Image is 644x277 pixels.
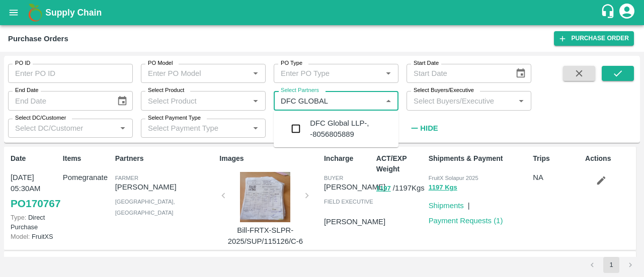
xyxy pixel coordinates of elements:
button: 1197 Kgs [429,182,457,194]
div: | [464,196,470,211]
label: PO ID [15,59,30,67]
b: Supply Chain [45,8,102,18]
p: ACT/EXP Weight [376,153,425,174]
input: Enter PO Type [277,67,379,80]
div: Purchase Orders [8,32,68,45]
button: 1197 [376,183,391,195]
strong: Hide [420,124,438,132]
input: Enter PO Model [144,67,246,80]
button: page 1 [603,257,619,273]
p: Partners [115,153,216,164]
input: Enter PO ID [8,64,133,83]
a: Shipments [429,202,464,210]
button: Choose date [511,64,530,83]
span: Model: [11,233,30,240]
p: Incharge [324,153,372,164]
button: Open [515,95,528,108]
p: [DATE] 05:30AM [11,172,59,195]
span: [GEOGRAPHIC_DATA] , [GEOGRAPHIC_DATA] [115,199,175,216]
p: Pomegranate [63,172,111,183]
label: Start Date [414,59,439,67]
p: Actions [585,153,633,164]
p: [PERSON_NAME] [324,181,385,193]
div: customer-support [600,4,618,22]
label: PO Type [281,59,302,67]
div: account of current user [618,2,636,23]
a: PO170767 [11,195,60,213]
button: Open [249,122,262,135]
div: DFC Global LLP-, -8056805889 [310,118,390,140]
a: Payment Requests (1) [429,217,503,225]
input: Select Partners [277,94,379,107]
p: / 1197 Kgs [376,182,425,194]
button: Choose date [113,91,132,111]
input: Select Product [144,94,246,107]
button: Hide [407,120,441,137]
input: Select Buyers/Executive [410,94,512,107]
p: Items [63,153,111,164]
p: Shipments & Payment [429,153,529,164]
p: Date [11,153,59,164]
p: [PERSON_NAME] [115,181,216,193]
nav: pagination navigation [583,257,640,273]
p: Direct Purchase [11,213,59,232]
p: NA [533,172,581,183]
button: Open [249,67,262,80]
button: Close [382,95,395,108]
p: Images [219,153,320,164]
label: Select Buyers/Executive [414,86,474,95]
label: Select Partners [281,86,319,95]
label: End Date [15,86,38,95]
p: FruitXS [11,232,59,241]
input: Select Payment Type [144,122,233,135]
label: Select Product [148,86,184,95]
button: Open [249,95,262,108]
p: Trips [533,153,581,164]
img: logo [25,3,45,23]
input: Start Date [407,64,507,83]
span: buyer [324,175,343,181]
a: Supply Chain [45,6,600,20]
input: Select DC/Customer [11,122,113,135]
p: Bill-FRTX-SLPR-2025/SUP/115126/C-6 [227,225,303,247]
span: Farmer [115,175,138,181]
input: End Date [8,91,109,110]
button: Open [382,67,395,80]
button: Open [116,122,129,135]
p: [PERSON_NAME] [324,216,385,227]
a: Purchase Order [554,31,634,46]
label: Select Payment Type [148,114,201,122]
label: PO Model [148,59,173,67]
label: Select DC/Customer [15,114,66,122]
span: FruitX Solapur 2025 [429,175,478,181]
button: open drawer [2,1,25,24]
span: field executive [324,199,373,205]
span: Type: [11,214,26,221]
